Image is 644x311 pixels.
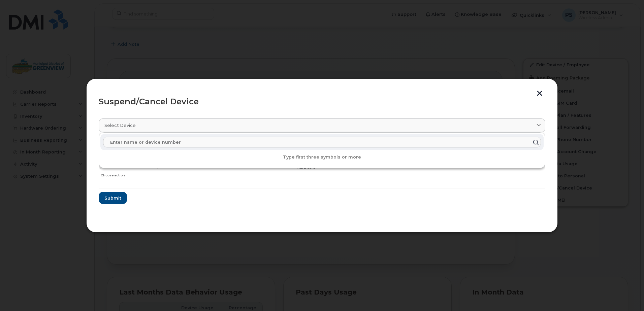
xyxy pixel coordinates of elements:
[101,170,158,178] div: Choose action
[297,161,344,170] span: Transfer device to spare hardware
[99,118,545,132] a: Select device
[99,192,127,204] button: Submit
[103,137,541,147] input: Enter name or device number
[104,122,136,129] span: Select device
[104,195,121,201] span: Submit
[100,154,544,160] p: Type first three symbols or more
[99,98,545,106] div: Suspend/Cancel Device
